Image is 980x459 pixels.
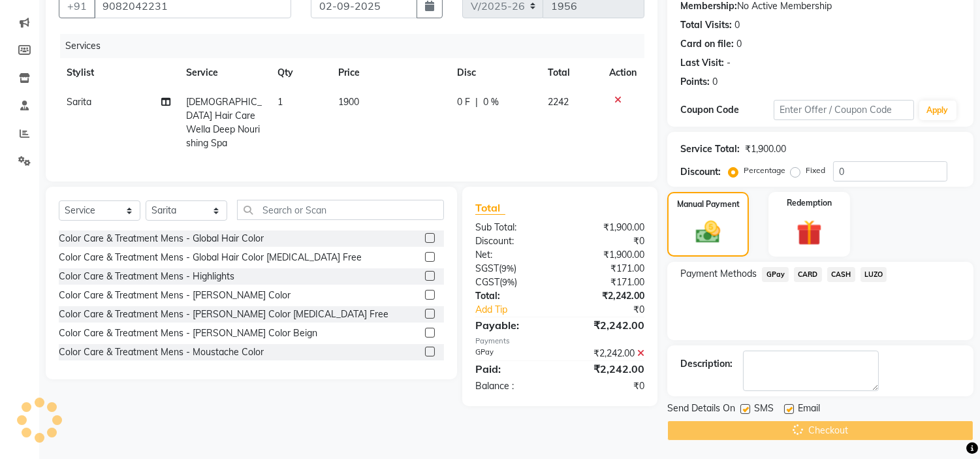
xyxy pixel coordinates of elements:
[601,58,644,87] th: Action
[457,95,470,109] span: 0 F
[861,267,887,282] span: LUZO
[277,96,283,108] span: 1
[502,277,514,287] span: 9%
[59,345,264,359] div: Color Care & Treatment Mens - Moustache Color
[789,217,830,249] img: _gift.svg
[330,58,449,87] th: Price
[178,58,270,87] th: Service
[449,58,540,87] th: Disc
[680,165,721,179] div: Discount:
[680,267,757,281] span: Payment Methods
[560,221,655,234] div: ₹1,900.00
[466,289,560,303] div: Total:
[466,347,560,360] div: GPay
[798,402,820,418] span: Email
[59,289,291,302] div: Color Care & Treatment Mens - [PERSON_NAME] Color
[186,96,262,149] span: [DEMOGRAPHIC_DATA] Hair Care Wella Deep Nourishing Spa
[762,267,789,282] span: GPay
[475,276,499,288] span: CGST
[466,379,560,393] div: Balance :
[59,326,317,340] div: Color Care & Treatment Mens - [PERSON_NAME] Color Beign
[59,251,362,264] div: Color Care & Treatment Mens - Global Hair Color [MEDICAL_DATA] Free
[754,402,774,418] span: SMS
[338,96,359,108] span: 1900
[680,56,724,70] div: Last Visit:
[736,37,742,51] div: 0
[774,100,913,120] input: Enter Offer / Coupon Code
[237,200,444,220] input: Search or Scan
[475,262,499,274] span: SGST
[560,361,655,377] div: ₹2,242.00
[667,402,735,418] span: Send Details On
[560,317,655,333] div: ₹2,242.00
[466,248,560,262] div: Net:
[745,142,786,156] div: ₹1,900.00
[560,289,655,303] div: ₹2,242.00
[827,267,855,282] span: CASH
[787,197,832,209] label: Redemption
[794,267,822,282] span: CARD
[680,18,732,32] div: Total Visits:
[466,361,560,377] div: Paid:
[735,18,740,32] div: 0
[466,303,576,317] a: Add Tip
[67,96,91,108] span: Sarita
[560,234,655,248] div: ₹0
[560,347,655,360] div: ₹2,242.00
[680,357,733,371] div: Description:
[483,95,499,109] span: 0 %
[59,270,234,283] div: Color Care & Treatment Mens - Highlights
[680,142,740,156] div: Service Total:
[466,262,560,276] div: ( )
[806,165,825,176] label: Fixed
[680,75,710,89] div: Points:
[688,218,727,246] img: _cash.svg
[475,336,644,347] div: Payments
[560,248,655,262] div: ₹1,900.00
[59,232,264,245] div: Color Care & Treatment Mens - Global Hair Color
[680,103,774,117] div: Coupon Code
[919,101,956,120] button: Apply
[466,317,560,333] div: Payable:
[677,198,740,210] label: Manual Payment
[560,262,655,276] div: ₹171.00
[60,34,654,58] div: Services
[501,263,514,274] span: 9%
[59,58,178,87] th: Stylist
[59,308,388,321] div: Color Care & Treatment Mens - [PERSON_NAME] Color [MEDICAL_DATA] Free
[466,221,560,234] div: Sub Total:
[540,58,602,87] th: Total
[560,379,655,393] div: ₹0
[475,201,505,215] span: Total
[712,75,718,89] div: 0
[466,276,560,289] div: ( )
[727,56,731,70] div: -
[466,234,560,248] div: Discount:
[475,95,478,109] span: |
[270,58,330,87] th: Qty
[560,276,655,289] div: ₹171.00
[680,37,734,51] div: Card on file:
[744,165,785,176] label: Percentage
[548,96,569,108] span: 2242
[576,303,655,317] div: ₹0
